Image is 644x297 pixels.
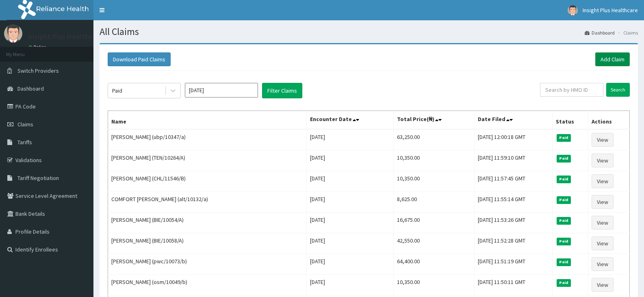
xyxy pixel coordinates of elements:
span: Tariff Negotiation [17,174,59,182]
a: View [592,257,614,271]
td: [DATE] [307,233,394,254]
img: User Image [4,24,22,43]
th: Date Filed [475,111,553,130]
td: 64,400.00 [394,254,475,275]
td: [DATE] 11:50:11 GMT [475,275,553,295]
td: [PERSON_NAME] (pwc/10073/b) [108,254,307,275]
td: [DATE] [307,129,394,150]
td: [DATE] 11:51:19 GMT [475,254,553,275]
button: Filter Claims [262,83,302,98]
a: View [592,195,614,209]
span: Paid [557,238,571,245]
a: View [592,278,614,292]
input: Search by HMO ID [540,83,603,97]
td: [DATE] [307,171,394,192]
span: Paid [557,217,571,224]
span: Paid [557,155,571,162]
a: Add Claim [595,52,630,66]
td: [DATE] [307,192,394,212]
td: [DATE] 12:00:18 GMT [475,129,553,150]
input: Search [606,83,630,97]
td: [DATE] [307,275,394,295]
a: View [592,154,614,167]
span: Dashboard [17,85,44,92]
h1: All Claims [100,26,638,37]
td: [PERSON_NAME] (TEN/10264/A) [108,150,307,171]
a: View [592,133,614,147]
th: Total Price(₦) [394,111,475,130]
td: [PERSON_NAME] (osm/10049/b) [108,275,307,295]
td: [PERSON_NAME] (ubp/10347/a) [108,129,307,150]
td: [PERSON_NAME] (BIE/10054/A) [108,212,307,233]
span: Tariffs [17,139,32,146]
td: 63,250.00 [394,129,475,150]
span: Paid [557,279,571,286]
a: View [592,236,614,250]
td: 10,350.00 [394,171,475,192]
span: Paid [557,134,571,141]
img: User Image [568,5,578,15]
a: View [592,174,614,188]
td: [DATE] [307,150,394,171]
span: Insight Plus Healthcare [583,7,638,14]
a: View [592,216,614,230]
th: Status [552,111,588,130]
td: COMFORT [PERSON_NAME] (alt/10132/a) [108,192,307,212]
td: [DATE] 11:55:14 GMT [475,192,553,212]
th: Encounter Date [307,111,394,130]
li: Claims [616,29,638,36]
span: Paid [557,196,571,204]
th: Name [108,111,307,130]
a: Online [28,44,48,50]
td: 10,350.00 [394,150,475,171]
td: 8,625.00 [394,192,475,212]
td: [DATE] 11:59:10 GMT [475,150,553,171]
td: [PERSON_NAME] (CHL/11546/B) [108,171,307,192]
td: [DATE] [307,254,394,275]
td: 10,350.00 [394,275,475,295]
td: [DATE] 11:57:45 GMT [475,171,553,192]
span: Claims [17,121,33,128]
td: [DATE] [307,212,394,233]
button: Download Paid Claims [108,52,171,66]
td: [DATE] 11:52:28 GMT [475,233,553,254]
td: 42,550.00 [394,233,475,254]
a: Dashboard [585,29,615,36]
input: Select Month and Year [185,83,258,98]
td: 16,675.00 [394,212,475,233]
td: [PERSON_NAME] (BIE/10058/A) [108,233,307,254]
td: [DATE] 11:53:26 GMT [475,212,553,233]
p: Insight Plus Healthcare [28,33,103,40]
div: Paid [112,87,122,95]
span: Switch Providers [17,67,59,74]
th: Actions [588,111,630,130]
span: Paid [557,176,571,183]
span: Paid [557,258,571,266]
